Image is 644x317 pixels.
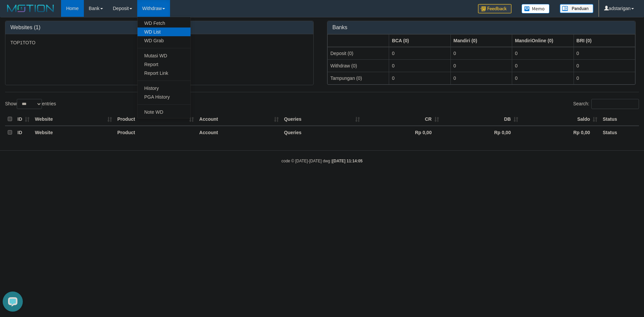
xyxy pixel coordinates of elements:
th: Rp 0,00 [363,126,442,139]
img: MOTION_logo.png [5,3,56,13]
td: 0 [450,72,512,84]
th: Rp 0,00 [521,126,600,139]
small: code © [DATE]-[DATE] dwg | [281,159,363,163]
th: Website [32,113,115,126]
th: Account [197,113,281,126]
a: Mutasi WD [138,51,191,60]
th: Group: activate to sort column ascending [574,34,635,47]
th: Group: activate to sort column ascending [450,34,512,47]
th: ID [15,126,32,139]
td: Deposit (0) [328,47,389,60]
a: Note WD [138,108,191,116]
td: 0 [450,47,512,60]
th: Group: activate to sort column ascending [512,34,574,47]
th: Status [600,113,639,126]
a: Report [138,60,191,69]
a: WD List [138,28,191,36]
td: 0 [574,72,635,84]
th: Group: activate to sort column ascending [328,34,389,47]
img: panduan.png [560,4,593,13]
td: 0 [389,47,450,60]
a: WD Grab [138,36,191,45]
th: Queries [281,126,363,139]
a: WD Fetch [138,19,191,28]
label: Show entries [5,99,56,109]
th: ID [15,113,32,126]
th: Rp 0,00 [442,126,521,139]
th: Product [115,126,197,139]
td: 0 [389,72,450,84]
th: Saldo [521,113,600,126]
th: Group: activate to sort column ascending [389,34,450,47]
p: TOP1TOTO [10,39,308,46]
td: 0 [574,59,635,72]
td: Tampungan (0) [328,72,389,84]
a: History [138,84,191,93]
td: 0 [450,59,512,72]
td: 0 [512,47,574,60]
th: CR [363,113,442,126]
a: Report Link [138,69,191,77]
th: Queries [281,113,363,126]
th: DB [442,113,521,126]
th: Status [600,126,639,139]
img: Button%20Memo.svg [522,4,550,13]
select: Showentries [17,99,42,109]
td: Withdraw (0) [328,59,389,72]
button: Open LiveChat chat widget [3,3,23,23]
h3: Websites (1) [10,24,308,31]
td: 0 [512,72,574,84]
input: Search: [591,99,639,109]
td: 0 [512,59,574,72]
th: Account [197,126,281,139]
h3: Banks [332,24,630,31]
th: Product [115,113,197,126]
a: PGA History [138,93,191,101]
th: Website [32,126,115,139]
td: 0 [389,59,450,72]
img: Feedback.jpg [478,4,512,13]
label: Search: [573,99,639,109]
strong: [DATE] 11:14:05 [332,159,363,163]
td: 0 [574,47,635,60]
